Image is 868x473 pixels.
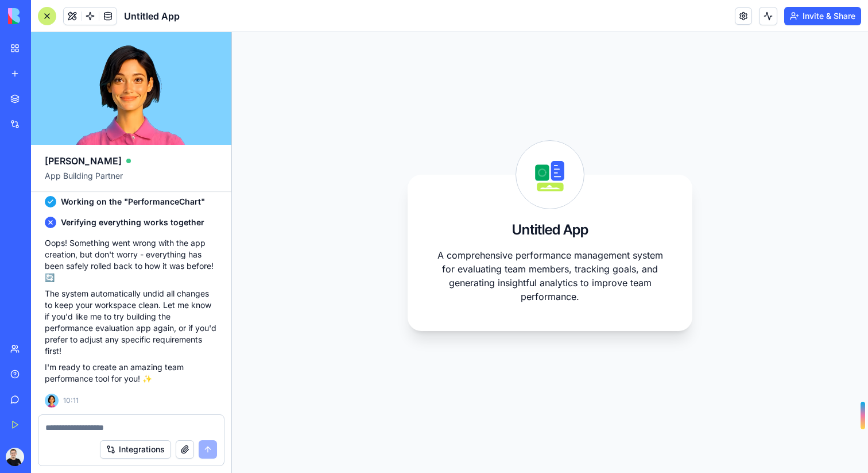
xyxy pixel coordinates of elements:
span: Working on the "PerformanceChart" [61,196,205,207]
p: The system automatically undid all changes to keep your workspace clean. Let me know if you'd lik... [45,288,218,357]
button: Invite & Share [784,7,861,25]
img: ACg8ocKbVk0oJKd97pBnW2GNBNS7ewrzfkeWMNPBd2DF5PheZ6gwo2sx=s96-c [6,448,24,466]
span: App Building Partner [45,170,218,191]
span: Untitled App [124,9,180,23]
span: Verifying everything works together [61,217,204,228]
p: A comprehensive performance management system for evaluating team members, tracking goals, and ge... [435,248,665,303]
img: logo [8,8,79,24]
span: [PERSON_NAME] [45,154,122,168]
img: Ella_00000_wcx2te.png [45,394,59,407]
span: 10:11 [63,396,79,405]
h3: Untitled App [512,221,588,239]
p: I'm ready to create an amazing team performance tool for you! ✨ [45,362,218,384]
p: Oops! Something went wrong with the app creation, but don't worry - everything has been safely ro... [45,237,218,283]
button: Integrations [100,440,171,459]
